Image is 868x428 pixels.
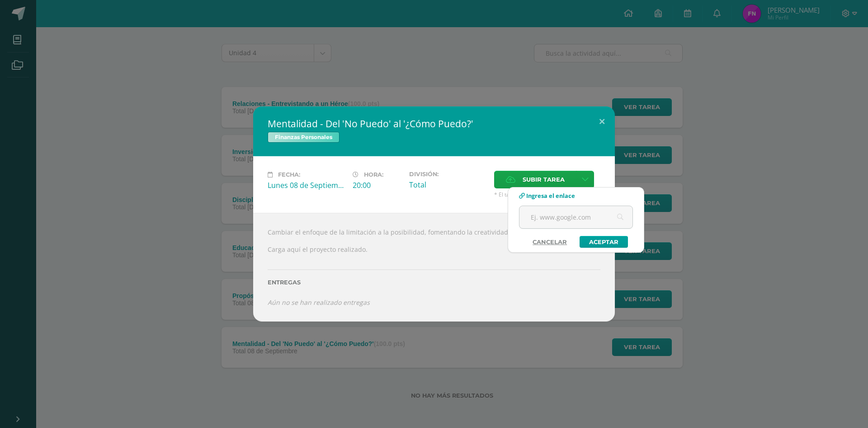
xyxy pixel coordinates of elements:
[268,132,340,143] span: Finanzas Personales
[353,180,402,190] div: 20:00
[409,180,487,190] div: Total
[524,236,576,248] a: Cancelar
[519,206,632,228] input: Ej. www.google.com
[526,192,575,200] span: Ingresa el enlace
[409,171,487,178] label: División:
[268,279,600,286] label: Entregas
[494,191,600,198] span: * El tamaño máximo permitido es 50 MB
[268,180,345,190] div: Lunes 08 de Septiembre
[364,171,383,178] span: Hora:
[589,106,615,137] button: Close (Esc)
[278,171,300,178] span: Fecha:
[268,298,370,307] i: Aún no se han realizado entregas
[253,213,615,322] div: Cambiar el enfoque de la limitación a la posibilidad, fomentando la creatividad y la proactividad...
[580,236,628,248] a: Aceptar
[268,117,600,130] h2: Mentalidad - Del 'No Puedo' al '¿Cómo Puedo?'
[523,171,565,188] span: Subir tarea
